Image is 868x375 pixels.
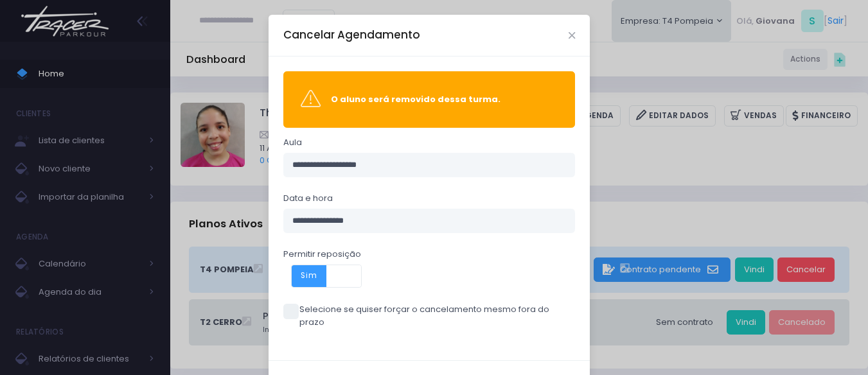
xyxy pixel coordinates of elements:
[283,27,420,43] h5: Cancelar Agendamento
[283,303,576,328] label: Selecione se quiser forçar o cancelamento mesmo fora do prazo
[331,93,558,106] div: O aluno será removido dessa turma.
[283,136,302,149] label: Aula
[283,248,361,261] label: Permitir reposição
[569,32,575,39] button: Close
[292,265,326,287] span: Sim
[283,192,333,205] label: Data e hora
